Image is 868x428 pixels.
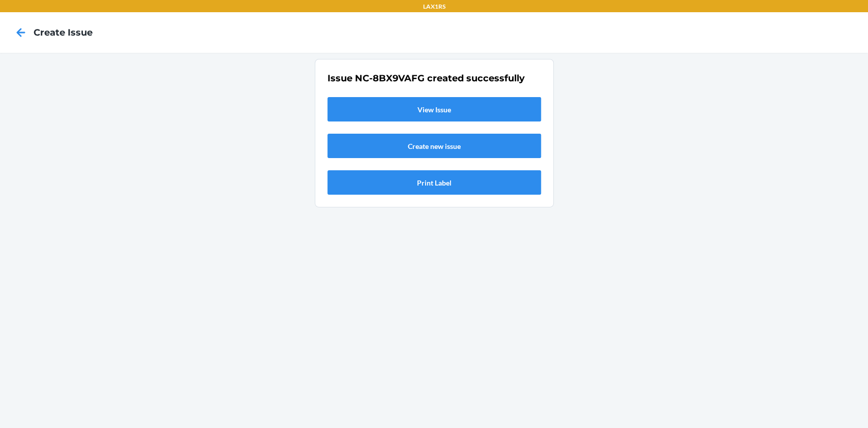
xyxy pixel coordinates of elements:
h2: Issue NC-8BX9VAFG created successfully [327,72,541,85]
a: View Issue [327,97,541,121]
button: Print Label [327,170,541,195]
p: LAX1RS [423,2,445,11]
a: Create new issue [327,134,541,158]
h4: Create Issue [34,26,93,39]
